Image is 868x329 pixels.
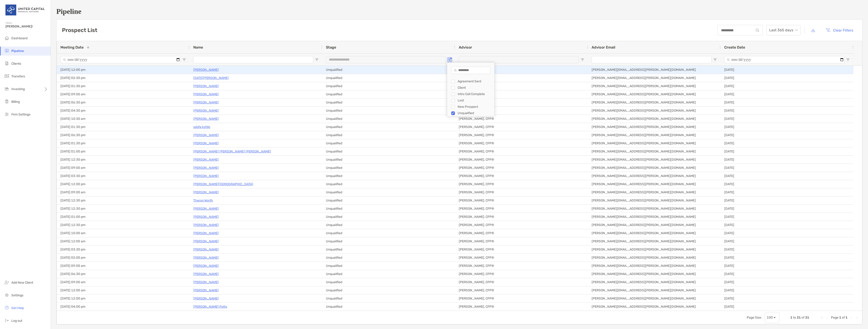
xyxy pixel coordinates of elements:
[57,303,190,311] div: [DATE] 04:00 pm
[322,229,455,237] div: Unqualified
[57,188,190,196] div: [DATE] 09:00 am
[747,316,762,319] div: Page Size:
[721,164,853,172] div: [DATE]
[193,222,219,228] a: [PERSON_NAME]
[322,303,455,311] div: Unqualified
[721,90,853,98] div: [DATE]
[721,107,853,115] div: [DATE]
[57,115,190,123] div: [DATE] 10:30 am
[721,221,853,229] div: [DATE]
[721,98,853,106] div: [DATE]
[11,319,22,323] span: Log out
[455,246,588,253] div: [PERSON_NAME], CFP®
[721,246,853,253] div: [DATE]
[846,316,848,319] span: 1
[193,279,219,285] p: [PERSON_NAME]
[767,316,773,319] div: 100
[193,271,219,277] p: [PERSON_NAME]
[57,270,190,278] div: [DATE] 06:30 pm
[4,73,10,79] img: transfers icon
[588,115,721,123] div: [PERSON_NAME][EMAIL_ADDRESS][PERSON_NAME][DOMAIN_NAME]
[721,270,853,278] div: [DATE]
[193,67,219,73] a: [PERSON_NAME]
[721,254,853,262] div: [DATE]
[322,278,455,286] div: Unqualified
[193,124,210,130] a: sdgfa ksfdg
[455,237,588,245] div: [PERSON_NAME], CFP®
[322,139,455,147] div: Unqualified
[458,105,492,109] div: New Prospect
[455,90,588,98] div: [PERSON_NAME], CFP®
[57,74,190,82] div: [DATE] 02:30 pm
[193,132,219,138] a: [PERSON_NAME]
[57,123,190,131] div: [DATE] 01:30 pm
[193,181,253,187] a: [PERSON_NAME][DEMOGRAPHIC_DATA]
[721,115,853,123] div: [DATE]
[322,131,455,139] div: Unqualified
[721,82,853,90] div: [DATE]
[458,86,492,90] div: Client
[713,58,717,61] button: Open Filter Menu
[721,66,853,74] div: [DATE]
[588,196,721,204] div: [PERSON_NAME][EMAIL_ADDRESS][PERSON_NAME][DOMAIN_NAME]
[60,56,181,63] input: Meeting Date Filter Input
[455,229,588,237] div: [PERSON_NAME], CFP®
[588,303,721,311] div: [PERSON_NAME][EMAIL_ADDRESS][PERSON_NAME][DOMAIN_NAME]
[721,74,853,82] div: [DATE]
[57,262,190,270] div: [DATE] 09:00 am
[721,172,853,180] div: [DATE]
[721,205,853,213] div: [DATE]
[57,131,190,139] div: [DATE] 06:30 pm
[721,139,853,147] div: [DATE]
[455,147,588,155] div: [PERSON_NAME], CFP®
[322,262,455,270] div: Unqualified
[57,164,190,172] div: [DATE] 09:00 am
[193,108,219,113] p: [PERSON_NAME]
[455,188,588,196] div: [PERSON_NAME], CFP®
[322,270,455,278] div: Unqualified
[458,92,492,96] div: Intro Call Complete
[193,165,219,171] a: [PERSON_NAME]
[193,198,213,203] a: Theron Worth
[57,172,190,180] div: [DATE] 03:30 pm
[588,107,721,115] div: [PERSON_NAME][EMAIL_ADDRESS][PERSON_NAME][DOMAIN_NAME]
[588,123,721,131] div: [PERSON_NAME][EMAIL_ADDRESS][PERSON_NAME][DOMAIN_NAME]
[458,98,492,102] div: Lost
[322,196,455,204] div: Unqualified
[193,140,219,146] a: [PERSON_NAME]
[801,316,804,319] span: of
[588,131,721,139] div: [PERSON_NAME][EMAIL_ADDRESS][PERSON_NAME][DOMAIN_NAME]
[448,58,451,61] button: Open Filter Menu
[193,91,219,97] a: [PERSON_NAME]
[455,205,588,213] div: [PERSON_NAME], CFP®
[57,295,190,302] div: [DATE] 12:00 pm
[193,100,219,105] a: [PERSON_NAME]
[193,173,219,179] a: [PERSON_NAME]
[455,172,588,180] div: [PERSON_NAME], CFP®
[57,139,190,147] div: [DATE] 01:30 pm
[721,303,853,311] div: [DATE]
[322,254,455,262] div: Unqualified
[455,74,588,82] div: [PERSON_NAME], CFP®
[193,149,271,154] a: [PERSON_NAME] [PERSON_NAME] [PERSON_NAME]
[322,295,455,302] div: Unqualified
[322,221,455,229] div: Unqualified
[4,86,10,91] img: investing icon
[5,2,45,18] img: United Capital Logo
[839,316,841,319] span: 1
[826,316,829,319] div: Previous Page
[193,296,219,301] a: [PERSON_NAME]
[447,62,495,116] div: Column Filter
[588,90,721,98] div: [PERSON_NAME][EMAIL_ADDRESS][PERSON_NAME][DOMAIN_NAME]
[11,74,25,78] span: Transfers
[588,237,721,245] div: [PERSON_NAME][EMAIL_ADDRESS][PERSON_NAME][DOMAIN_NAME]
[57,66,190,74] div: [DATE] 12:00 pm
[455,213,588,221] div: [PERSON_NAME], CFP®
[56,7,863,16] h1: Pipeline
